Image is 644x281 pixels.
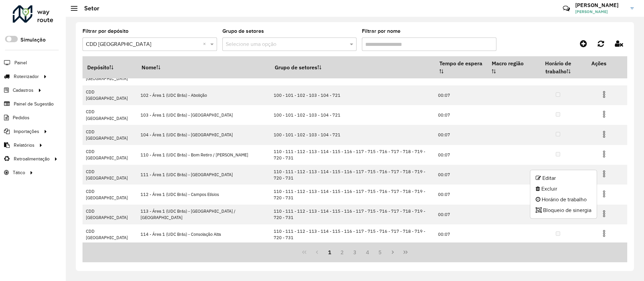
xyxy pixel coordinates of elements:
[435,205,487,224] td: 00:07
[386,246,399,259] button: Next Page
[435,125,487,145] td: 00:07
[222,27,264,35] label: Grupo de setores
[203,40,209,48] span: Clear all
[137,205,270,224] td: 113 - Área 1 (UDC Brás) - [GEOGRAPHIC_DATA] / [GEOGRAPHIC_DATA]
[530,173,597,184] li: Editar
[575,9,626,15] span: [PERSON_NAME]
[83,185,137,204] td: CDD [GEOGRAPHIC_DATA]
[362,27,400,35] label: Filtrar por nome
[137,185,270,204] td: 112 - Área 1 (UDC Brás) - Campos Elísios
[435,224,487,244] td: 00:07
[83,145,137,165] td: CDD [GEOGRAPHIC_DATA]
[270,145,435,165] td: 110 - 111 - 112 - 113 - 114 - 115 - 116 - 117 - 715 - 716 - 717 - 718 - 719 - 720 - 731
[14,100,54,108] span: Painel de Sugestão
[348,246,361,259] button: 3
[137,165,270,185] td: 111 - Área 1 (UDC Brás) - [GEOGRAPHIC_DATA]
[83,105,137,125] td: CDD [GEOGRAPHIC_DATA]
[435,105,487,125] td: 00:07
[137,224,270,244] td: 114 - Área 1 (UDC Brás) - Consolação Alta
[83,205,137,224] td: CDD [GEOGRAPHIC_DATA]
[575,2,626,8] h3: [PERSON_NAME]
[374,246,387,259] button: 5
[323,246,336,259] button: 1
[83,56,137,78] th: Depósito
[270,85,435,105] td: 100 - 101 - 102 - 103 - 104 - 721
[14,73,39,80] span: Roteirizador
[336,246,348,259] button: 2
[13,87,34,94] span: Cadastros
[559,1,574,16] a: Contato Rápido
[487,56,529,78] th: Macro região
[83,165,137,185] td: CDD [GEOGRAPHIC_DATA]
[529,56,587,78] th: Horário de trabalho
[270,185,435,204] td: 110 - 111 - 112 - 113 - 114 - 115 - 116 - 117 - 715 - 716 - 717 - 718 - 719 - 720 - 731
[137,145,270,165] td: 110 - Área 1 (UDC Brás) - Bom Retiro / [PERSON_NAME]
[435,56,487,78] th: Tempo de espera
[435,165,487,185] td: 00:07
[83,125,137,145] td: CDD [GEOGRAPHIC_DATA]
[587,56,627,70] th: Ações
[530,184,597,194] li: Excluir
[270,224,435,244] td: 110 - 111 - 112 - 113 - 114 - 115 - 116 - 117 - 715 - 716 - 717 - 718 - 719 - 720 - 731
[270,56,435,78] th: Grupo de setores
[137,125,270,145] td: 104 - Área 1 (UDC Brás) - [GEOGRAPHIC_DATA]
[14,59,27,66] span: Painel
[530,194,597,205] li: Horário de trabalho
[20,36,46,44] label: Simulação
[13,169,25,176] span: Tático
[14,142,35,149] span: Relatórios
[270,165,435,185] td: 110 - 111 - 112 - 113 - 114 - 115 - 116 - 117 - 715 - 716 - 717 - 718 - 719 - 720 - 731
[77,5,99,12] h2: Setor
[435,145,487,165] td: 00:07
[137,85,270,105] td: 102 - Área 1 (UDC Brás) - Abolição
[399,246,412,259] button: Last Page
[14,155,50,162] span: Retroalimentação
[83,224,137,244] td: CDD [GEOGRAPHIC_DATA]
[435,185,487,204] td: 00:07
[13,114,30,121] span: Pedidos
[83,85,137,105] td: CDD [GEOGRAPHIC_DATA]
[14,128,39,135] span: Importações
[83,27,128,35] label: Filtrar por depósito
[137,105,270,125] td: 103 - Área 1 (UDC Brás) - [GEOGRAPHIC_DATA]
[530,205,597,216] li: Bloqueio de sinergia
[435,85,487,105] td: 00:07
[270,125,435,145] td: 100 - 101 - 102 - 103 - 104 - 721
[270,205,435,224] td: 110 - 111 - 112 - 113 - 114 - 115 - 116 - 117 - 715 - 716 - 717 - 718 - 719 - 720 - 731
[361,246,374,259] button: 4
[270,105,435,125] td: 100 - 101 - 102 - 103 - 104 - 721
[137,56,270,78] th: Nome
